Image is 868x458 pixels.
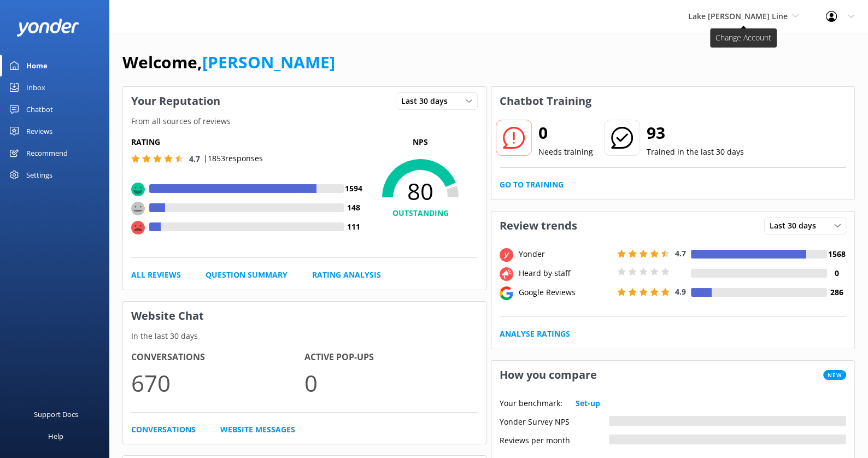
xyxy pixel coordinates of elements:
[500,179,564,191] a: Go to Training
[688,11,788,21] span: Lake [PERSON_NAME] Line
[500,434,609,444] div: Reviews per month
[26,98,53,120] div: Chatbot
[363,136,478,148] p: NPS
[576,397,600,409] a: Set-up
[491,212,585,240] h3: Review trends
[122,49,335,75] h1: Welcome,
[363,207,478,219] h4: OUTSTANDING
[827,248,846,260] h4: 1568
[206,269,288,281] a: Question Summary
[202,51,335,73] a: [PERSON_NAME]
[123,87,228,115] h3: Your Reputation
[516,267,614,279] div: Heard by staff
[16,19,79,37] img: yonder-white-logo.png
[500,328,570,340] a: Analyse Ratings
[304,350,478,365] h4: Active Pop-ups
[770,220,823,232] span: Last 30 days
[344,202,363,214] h4: 148
[131,424,196,436] a: Conversations
[675,248,686,259] span: 4.7
[827,267,846,279] h4: 0
[26,164,52,186] div: Settings
[312,269,381,281] a: Rating Analysis
[538,146,593,158] p: Needs training
[363,178,478,205] span: 80
[26,142,68,164] div: Recommend
[26,120,52,142] div: Reviews
[401,95,454,107] span: Last 30 days
[26,55,48,77] div: Home
[48,425,63,447] div: Help
[827,286,846,298] h4: 286
[123,302,486,330] h3: Website Chat
[516,248,614,260] div: Yonder
[131,136,363,148] h5: Rating
[491,87,600,115] h3: Chatbot Training
[131,365,304,401] p: 670
[220,424,295,436] a: Website Messages
[491,361,605,389] h3: How you compare
[647,146,744,158] p: Trained in the last 30 days
[675,286,686,297] span: 4.9
[500,416,609,426] div: Yonder Survey NPS
[34,403,78,425] div: Support Docs
[344,183,363,195] h4: 1594
[516,286,614,298] div: Google Reviews
[26,77,45,98] div: Inbox
[647,120,744,146] h2: 93
[500,397,562,409] p: Your benchmark:
[131,269,181,281] a: All Reviews
[823,370,846,380] span: New
[123,330,486,342] p: In the last 30 days
[538,120,593,146] h2: 0
[304,365,478,401] p: 0
[203,152,263,165] p: | 1853 responses
[344,221,363,233] h4: 111
[131,350,304,365] h4: Conversations
[123,115,486,127] p: From all sources of reviews
[189,154,200,164] span: 4.7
